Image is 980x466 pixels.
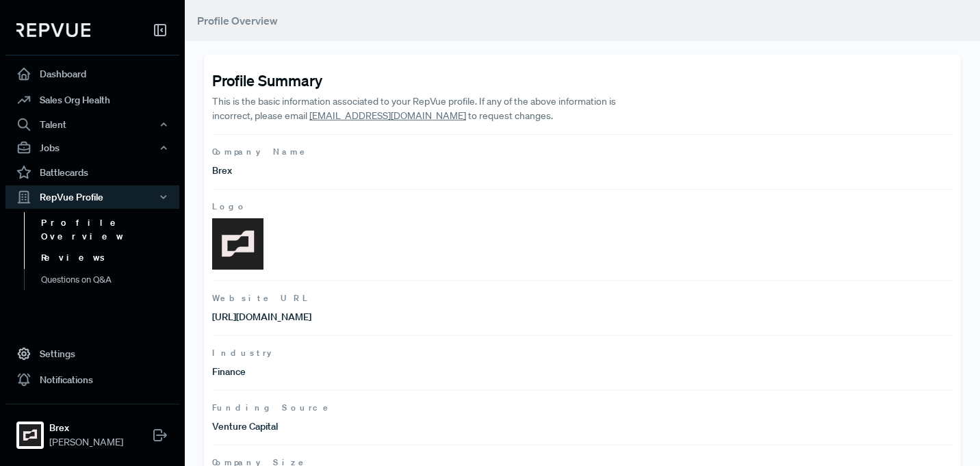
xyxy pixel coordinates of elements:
img: Brex [19,424,41,446]
span: [PERSON_NAME] [49,435,123,450]
a: Dashboard [5,61,179,87]
a: Notifications [5,367,179,393]
p: Finance [212,365,582,379]
a: Battlecards [5,159,179,185]
a: Reviews [24,247,198,269]
a: [EMAIL_ADDRESS][DOMAIN_NAME] [309,109,466,122]
strong: Brex [49,421,123,435]
button: Jobs [5,136,179,159]
a: BrexBrex[PERSON_NAME] [5,404,179,455]
p: This is the basic information associated to your RepVue profile. If any of the above information ... [212,94,656,123]
p: Venture Capital [212,419,582,434]
span: Logo [212,200,953,213]
a: Profile Overview [24,212,198,247]
a: Sales Org Health [5,87,179,113]
button: RepVue Profile [5,185,179,209]
a: Questions on Q&A [24,269,198,291]
h4: Profile Summary [212,71,953,89]
span: Profile Overview [197,14,278,27]
a: Settings [5,341,179,367]
span: Website URL [212,292,953,305]
p: Brex [212,164,582,178]
p: [URL][DOMAIN_NAME] [212,310,582,324]
button: Talent [5,113,179,136]
img: Logo [212,218,263,270]
span: Industry [212,347,953,359]
span: Funding Source [212,402,953,414]
span: Company Name [212,146,953,158]
img: RepVue [16,23,90,37]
